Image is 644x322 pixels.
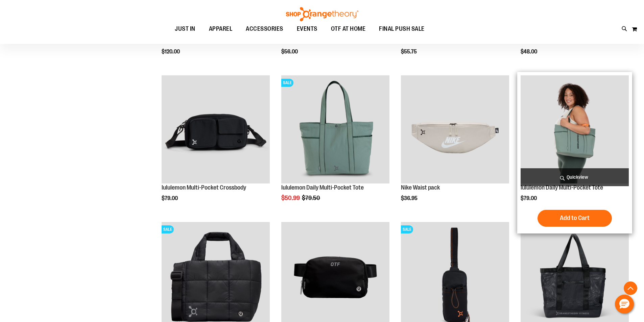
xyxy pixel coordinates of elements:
[281,195,301,201] span: $50.99
[401,75,509,184] a: Main view of 2024 Convention Nike Waistpack
[560,214,590,222] span: Add to Cart
[401,184,440,191] a: Nike Waist pack
[278,72,393,219] div: product
[401,49,418,55] span: $55.75
[521,184,603,191] a: lululemon Daily Multi-Pocket Tote
[290,21,324,37] a: EVENTS
[162,195,179,201] span: $79.00
[162,49,181,55] span: $120.00
[521,195,538,201] span: $79.00
[398,72,512,219] div: product
[401,225,413,233] span: SALE
[372,21,431,37] a: FINAL PUSH SALE
[162,75,270,184] a: lululemon Multi-Pocket Crossbody
[162,75,270,183] img: lululemon Multi-Pocket Crossbody
[246,21,283,36] span: ACCESSORIES
[297,21,317,36] span: EVENTS
[158,72,273,219] div: product
[331,21,366,36] span: OTF AT HOME
[517,72,632,233] div: product
[521,49,538,55] span: $48.00
[401,75,509,183] img: Main view of 2024 Convention Nike Waistpack
[202,21,239,37] a: APPAREL
[162,184,246,191] a: lululemon Multi-Pocket Crossbody
[281,184,364,191] a: lululemon Daily Multi-Pocket Tote
[281,79,293,87] span: SALE
[521,168,629,186] a: Quickview
[239,21,290,36] a: ACCESSORIES
[624,281,637,295] button: Back To Top
[401,195,419,201] span: $36.95
[521,75,629,184] a: Main view of 2024 Convention lululemon Daily Multi-Pocket Tote
[285,7,359,21] img: Shop Orangetheory
[521,75,629,183] img: Main view of 2024 Convention lululemon Daily Multi-Pocket Tote
[379,21,425,36] span: FINAL PUSH SALE
[281,75,389,183] img: lululemon Daily Multi-Pocket Tote
[615,295,634,314] button: Hello, have a question? Let’s chat.
[168,21,202,37] a: JUST IN
[175,21,195,36] span: JUST IN
[209,21,233,36] span: APPAREL
[281,49,299,55] span: $56.00
[281,75,389,184] a: lululemon Daily Multi-Pocket ToteSALE
[302,195,321,201] span: $79.50
[538,210,612,227] button: Add to Cart
[162,225,174,233] span: SALE
[324,21,373,37] a: OTF AT HOME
